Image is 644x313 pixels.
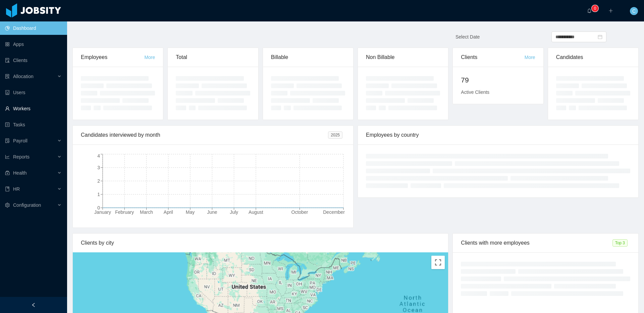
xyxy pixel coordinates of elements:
[13,202,41,208] span: Configuration
[608,8,613,13] i: icon: plus
[13,74,34,79] span: Allocation
[328,131,342,139] span: 2025
[461,48,524,67] div: Clients
[612,239,628,247] span: Top 3
[97,165,100,170] tspan: 3
[598,35,602,39] i: icon: calendar
[81,48,144,67] div: Employees
[366,126,630,144] div: Employees by country
[144,55,155,60] a: More
[455,34,480,40] span: Select Date
[525,55,535,60] a: More
[97,153,100,159] tspan: 4
[271,48,345,67] div: Billable
[176,48,250,67] div: Total
[164,209,173,215] tspan: April
[186,209,195,215] tspan: May
[5,138,10,143] i: icon: file-protect
[592,5,598,12] sup: 0
[431,256,445,269] button: Toggle fullscreen view
[207,209,217,215] tspan: June
[5,118,62,131] a: icon: profileTasks
[461,89,489,95] span: Active Clients
[97,205,100,210] tspan: 0
[94,209,111,215] tspan: January
[5,203,10,207] i: icon: setting
[632,7,636,15] span: C
[115,209,134,215] tspan: February
[13,170,26,176] span: Health
[81,126,328,144] div: Candidates interviewed by month
[5,21,62,35] a: icon: pie-chartDashboard
[366,48,440,67] div: Non Billable
[461,75,535,85] h2: 79
[556,48,630,67] div: Candidates
[587,8,592,13] i: icon: bell
[5,86,62,99] a: icon: robotUsers
[97,178,100,184] tspan: 2
[140,209,153,215] tspan: March
[5,187,10,191] i: icon: book
[323,209,345,215] tspan: December
[5,154,10,159] i: icon: line-chart
[249,209,263,215] tspan: August
[5,102,62,115] a: icon: userWorkers
[5,38,62,51] a: icon: appstoreApps
[13,138,28,143] span: Payroll
[97,192,100,197] tspan: 1
[461,234,612,252] div: Clients with more employees
[5,171,10,175] i: icon: medicine-box
[5,54,62,67] a: icon: auditClients
[5,74,10,79] i: icon: solution
[230,209,238,215] tspan: July
[81,234,440,252] div: Clients by city
[13,154,30,160] span: Reports
[13,186,20,192] span: HR
[291,209,308,215] tspan: October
